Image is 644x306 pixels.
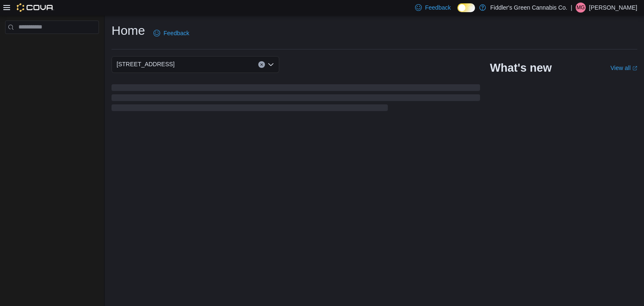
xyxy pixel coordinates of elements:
img: Cova [17,3,54,12]
a: Feedback [150,25,192,41]
div: Mason Gagnon [576,3,586,13]
button: Open list of options [267,61,274,68]
p: [PERSON_NAME] [589,3,637,13]
span: Feedback [425,3,451,12]
span: MG [576,3,584,13]
h2: What's new [490,61,552,75]
p: Fiddler's Green Cannabis Co. [490,3,567,13]
span: [STREET_ADDRESS] [117,59,174,69]
nav: Complex example [5,36,99,56]
svg: External link [632,66,637,71]
h1: Home [112,22,145,39]
input: Dark Mode [457,3,475,12]
span: Feedback [164,29,189,37]
p: | [571,3,572,13]
span: Loading [112,86,480,113]
a: View allExternal link [610,65,637,71]
button: Clear input [258,61,265,68]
